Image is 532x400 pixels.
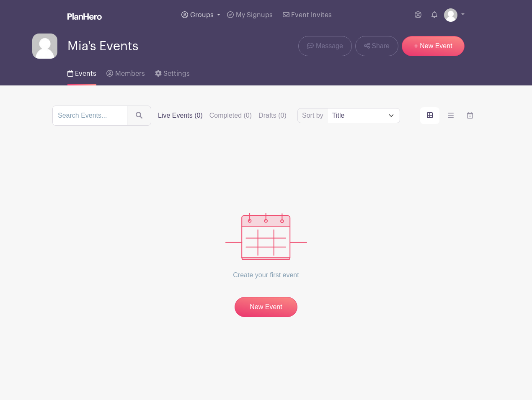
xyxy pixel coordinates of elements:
[106,59,145,85] a: Members
[298,36,351,56] a: Message
[235,297,297,317] a: New Event
[67,39,138,53] span: Mia's Events
[236,12,273,18] span: My Signups
[158,111,203,121] label: Live Events (0)
[115,70,145,77] span: Members
[302,111,326,121] label: Sort by
[355,36,398,56] a: Share
[163,70,190,77] span: Settings
[52,106,127,126] input: Search Events...
[190,12,214,18] span: Groups
[291,12,332,18] span: Event Invites
[225,260,307,290] p: Create your first event
[158,111,293,121] div: filters
[372,41,390,51] span: Share
[67,59,96,85] a: Events
[155,59,190,85] a: Settings
[32,34,57,59] img: default-ce2991bfa6775e67f084385cd625a349d9dcbb7a52a09fb2fda1e96e2d18dcdb.png
[209,111,252,121] label: Completed (0)
[67,13,102,20] img: logo_white-6c42ec7e38ccf1d336a20a19083b03d10ae64f83f12c07503d8b9e83406b4c7d.svg
[402,36,465,56] a: + New Event
[225,213,307,260] img: events_empty-56550af544ae17c43cc50f3ebafa394433d06d5f1891c01edc4b5d1d59cfda54.svg
[420,107,480,124] div: order and view
[316,41,343,51] span: Message
[75,70,96,77] span: Events
[444,8,457,22] img: default-ce2991bfa6775e67f084385cd625a349d9dcbb7a52a09fb2fda1e96e2d18dcdb.png
[258,111,287,121] label: Drafts (0)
